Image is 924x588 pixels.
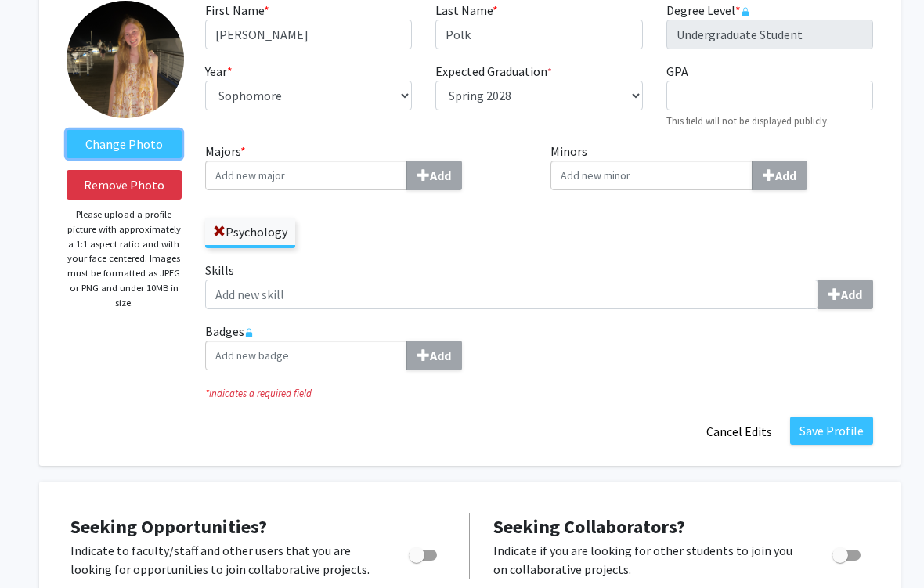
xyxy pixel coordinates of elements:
button: Skills [818,280,873,309]
button: Cancel Edits [696,417,782,446]
b: Add [430,348,451,363]
input: MinorsAdd [550,161,753,190]
label: Skills [205,261,873,309]
b: Add [841,287,862,302]
input: Majors*Add [205,161,407,190]
label: GPA [666,62,688,81]
label: Minors [550,142,873,190]
label: Majors [205,142,528,190]
div: Toggle [402,541,446,565]
p: Indicate to faculty/staff and other users that you are looking for opportunities to join collabor... [70,541,379,579]
label: Degree Level [666,1,750,20]
b: Add [775,168,796,183]
iframe: Chat [12,518,67,576]
span: Seeking Collaborators? [493,514,685,539]
label: Psychology [205,218,295,245]
b: Add [430,168,451,183]
i: Indicates a required field [205,386,873,401]
label: ChangeProfile Picture [67,130,182,158]
button: Badges [406,341,462,370]
svg: This information is provided and automatically updated by the University of Kentucky and is not e... [741,7,750,16]
button: Majors* [406,161,462,190]
label: Last Name [435,1,498,20]
span: Seeking Opportunities? [70,514,267,539]
small: This field will not be displayed publicly. [666,114,829,127]
div: Toggle [826,541,869,565]
button: Save Profile [790,417,873,445]
button: Remove Photo [67,170,182,200]
p: Indicate if you are looking for other students to join you on collaborative projects. [493,541,803,579]
label: Badges [205,322,873,370]
button: Minors [752,161,807,190]
img: Profile Picture [67,1,184,118]
label: First Name [205,1,269,20]
p: Please upload a profile picture with approximately a 1:1 aspect ratio and with your face centered... [67,207,182,310]
input: BadgesAdd [205,341,407,370]
label: Year [205,62,233,81]
label: Expected Graduation [435,62,552,81]
input: SkillsAdd [205,280,818,309]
